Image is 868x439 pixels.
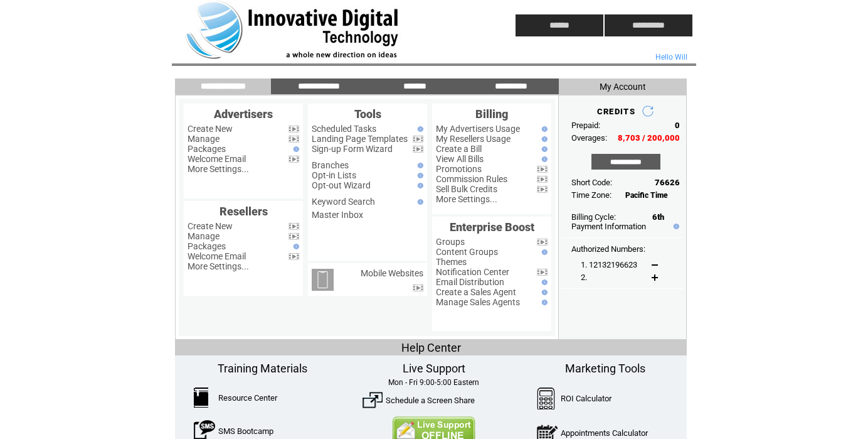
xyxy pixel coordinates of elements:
a: Groups [436,237,465,247]
a: Manage Sales Agents [436,297,520,307]
a: Packages [188,241,226,251]
a: View All Bills [436,154,484,164]
span: Prepaid: [571,121,600,130]
img: video.png [288,233,299,240]
img: video.png [413,146,423,153]
img: help.gif [290,244,299,249]
span: Advertisers [214,107,273,121]
span: Enterprise Boost [450,220,534,234]
img: video.png [288,156,299,163]
img: video.png [288,136,299,143]
span: Help Center [401,341,461,354]
a: Sign-up Form Wizard [312,144,393,154]
a: Packages [188,144,226,154]
a: Promotions [436,164,482,174]
img: video.png [413,285,423,291]
img: video.png [537,269,548,276]
a: Branches [312,160,349,170]
a: Welcome Email [188,154,246,164]
span: CREDITS [597,107,635,116]
a: Email Distribution [436,277,504,287]
a: Manage [188,231,220,241]
a: Mobile Websites [361,268,423,278]
a: Scheduled Tasks [312,124,376,134]
span: 2. [581,273,587,282]
span: 6th [652,212,664,222]
a: Opt-out Wizard [312,180,371,190]
img: help.gif [415,126,423,132]
span: 8,703 / 200,000 [618,133,680,143]
span: Short Code: [571,178,612,187]
a: Keyword Search [312,197,375,207]
a: Create New [188,221,233,231]
span: Time Zone: [571,190,611,200]
a: Resource Center [218,393,277,403]
a: SMS Bootcamp [218,426,273,436]
img: help.gif [539,126,548,132]
img: help.gif [415,199,423,205]
a: Appointments Calculator [561,428,648,438]
span: Marketing Tools [565,362,645,375]
img: help.gif [290,146,299,152]
img: video.png [537,176,548,183]
span: Mon - Fri 9:00-5:00 Eastern [388,378,479,387]
a: Notification Center [436,267,509,277]
a: Master Inbox [312,210,363,220]
img: help.gif [539,300,548,305]
img: video.png [288,223,299,230]
a: Create a Sales Agent [436,287,516,297]
span: 0 [675,121,680,130]
span: Live Support [403,362,465,375]
a: More Settings... [188,164,249,174]
img: video.png [288,253,299,260]
a: Create New [188,124,233,134]
a: Payment Information [571,222,646,231]
a: Commission Rules [436,174,507,184]
a: Schedule a Screen Share [386,396,475,405]
img: help.gif [415,183,423,188]
span: Authorized Numbers: [571,244,645,254]
img: help.gif [415,173,423,178]
span: Overages: [571,133,607,143]
img: help.gif [670,224,679,229]
span: Hello Will [655,53,687,62]
img: Calculator.png [537,388,556,409]
img: video.png [413,136,423,143]
img: help.gif [539,146,548,152]
a: My Resellers Usage [436,134,511,144]
a: ROI Calculator [561,394,611,403]
img: help.gif [539,156,548,162]
span: Billing Cycle: [571,212,616,222]
span: 1. 12132196623 [581,260,637,269]
a: My Advertisers Usage [436,124,520,134]
a: Opt-in Lists [312,170,356,180]
span: 76626 [655,178,680,187]
span: Training Materials [218,362,307,375]
img: help.gif [539,279,548,285]
a: Create a Bill [436,144,482,154]
img: ResourceCenter.png [194,388,208,408]
span: Resellers [220,205,268,218]
img: help.gif [539,249,548,255]
img: video.png [288,126,299,133]
a: Manage [188,134,220,144]
a: Sell Bulk Credits [436,184,497,194]
a: More Settings... [188,261,249,271]
a: Content Groups [436,247,498,257]
img: video.png [537,186,548,193]
img: help.gif [539,290,548,295]
img: video.png [537,239,548,246]
span: Pacific Time [625,191,668,200]
img: video.png [537,166,548,173]
img: help.gif [539,136,548,142]
a: Themes [436,257,467,267]
span: Billing [475,107,508,121]
img: mobile-websites.png [312,269,334,291]
span: Tools [354,107,381,121]
img: help.gif [415,163,423,168]
a: Landing Page Templates [312,134,408,144]
a: More Settings... [436,194,497,204]
img: ScreenShare.png [363,390,383,410]
a: Welcome Email [188,251,246,261]
span: My Account [600,82,646,92]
